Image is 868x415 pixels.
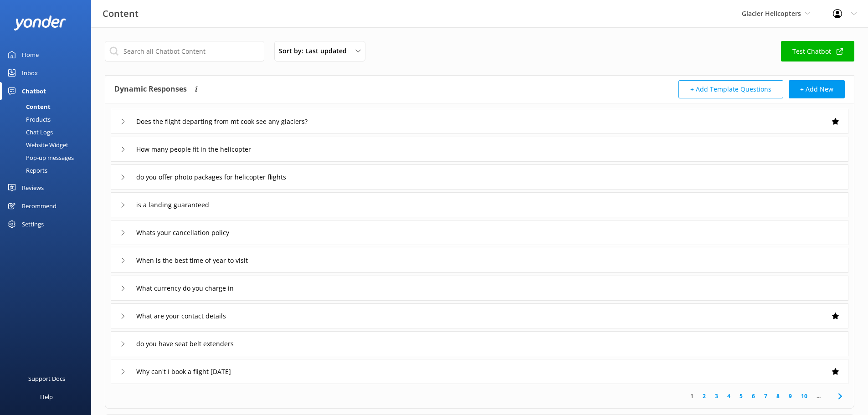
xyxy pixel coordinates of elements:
a: 8 [772,392,784,400]
a: 6 [747,392,760,400]
div: Settings [22,215,44,233]
a: 1 [686,392,698,400]
div: Reports [5,164,47,177]
a: 9 [784,392,796,400]
span: Glacier Helicopters [742,9,801,18]
a: Products [5,113,91,126]
input: Search all Chatbot Content [105,41,264,61]
a: 4 [723,392,735,400]
div: Support Docs [28,369,65,388]
a: Test Chatbot [781,41,854,61]
div: Products [5,113,51,126]
a: Pop-up messages [5,151,91,164]
a: Reports [5,164,91,177]
a: 5 [735,392,747,400]
button: + Add Template Questions [678,80,783,98]
div: Home [22,46,39,64]
button: + Add New [789,80,845,98]
span: ... [812,392,825,400]
h4: Dynamic Responses [114,80,187,98]
a: Chat Logs [5,126,91,138]
span: Sort by: Last updated [279,46,352,56]
div: Chat Logs [5,126,53,138]
img: yonder-white-logo.png [14,15,66,31]
a: 2 [698,392,710,400]
div: Chatbot [22,82,46,100]
a: Website Widget [5,138,91,151]
div: Website Widget [5,138,68,151]
a: Content [5,100,91,113]
a: 7 [760,392,772,400]
div: Recommend [22,197,56,215]
div: Help [40,388,53,406]
div: Pop-up messages [5,151,74,164]
div: Inbox [22,64,38,82]
a: 3 [710,392,723,400]
h3: Content [103,6,139,21]
div: Content [5,100,51,113]
div: Reviews [22,179,44,197]
a: 10 [796,392,812,400]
